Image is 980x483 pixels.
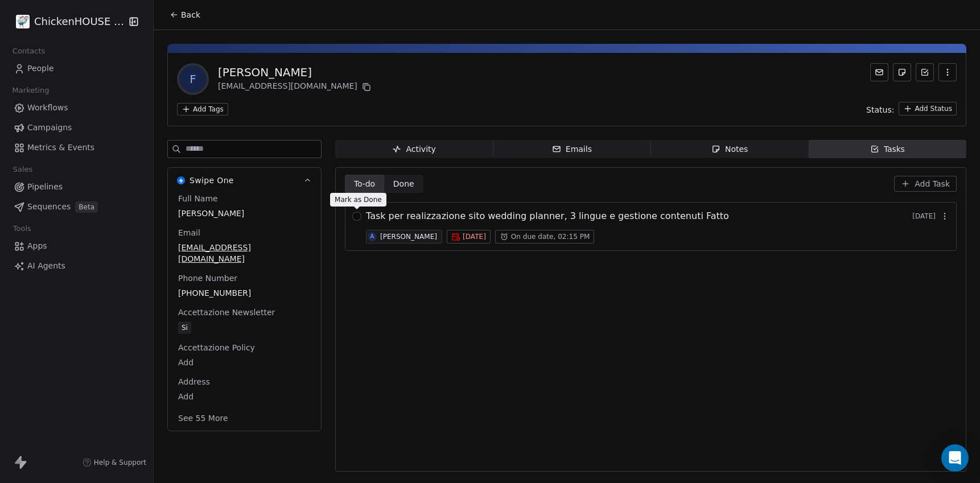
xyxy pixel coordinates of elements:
span: Apps [27,240,47,252]
a: Help & Support [83,458,146,467]
span: Address [176,376,212,387]
span: Add [178,357,311,368]
div: Dominio [60,67,87,75]
button: ChickenHOUSE snc [14,12,121,31]
div: Si [182,322,188,333]
span: [PERSON_NAME] [178,208,311,219]
span: Sales [8,161,38,178]
button: Add Task [894,176,957,192]
img: tab_domain_overview_orange.svg [47,66,56,75]
div: [PERSON_NAME] [380,233,437,241]
a: Workflows [9,98,144,117]
span: Tools [8,220,36,237]
button: Back [163,5,207,25]
img: Swipe One [177,176,185,184]
div: v 4.0.25 [32,18,56,27]
span: Contacts [7,43,50,60]
div: Keyword (traffico) [127,67,189,75]
button: Add Status [899,102,957,115]
div: A [370,232,374,241]
span: ChickenHOUSE snc [34,14,125,29]
span: Swipe One [190,175,234,186]
span: People [27,63,54,75]
span: Phone Number [176,273,240,284]
span: Marketing [7,82,54,99]
button: Swipe OneSwipe One [168,168,321,193]
span: Metrics & Events [27,142,94,154]
span: [DATE] [463,232,486,241]
span: [EMAIL_ADDRESS][DOMAIN_NAME] [178,242,311,265]
span: [PHONE_NUMBER] [178,287,311,299]
div: Notes [711,143,748,155]
button: See 55 More [171,408,235,428]
span: F [179,65,207,93]
div: Emails [552,143,592,155]
div: Swipe OneSwipe One [168,193,321,431]
div: [PERSON_NAME] [218,64,373,80]
a: SequencesBeta [9,197,144,216]
img: website_grey.svg [18,30,27,39]
span: Pipelines [27,181,63,193]
button: Add Tags [177,103,228,115]
span: Email [176,227,203,238]
button: On due date, 02:15 PM [495,230,595,243]
a: Metrics & Events [9,138,144,157]
a: People [9,59,144,78]
div: Activity [392,143,435,155]
span: Back [181,9,200,20]
span: Add [178,391,311,402]
span: On due date, 02:15 PM [511,232,590,241]
span: Accettazione Policy [176,342,257,353]
span: Workflows [27,102,68,114]
span: Accettazione Newsletter [176,307,277,318]
span: Beta [75,201,98,213]
a: Pipelines [9,177,144,196]
span: Status: [866,104,894,115]
img: logo_orange.svg [18,18,27,27]
a: Campaigns [9,118,144,137]
span: Done [393,178,414,190]
div: Dominio: [DOMAIN_NAME] [30,30,127,39]
a: AI Agents [9,257,144,275]
span: Add Task [915,178,950,189]
div: [EMAIL_ADDRESS][DOMAIN_NAME] [218,80,373,94]
span: Help & Support [94,458,146,467]
img: tab_keywords_by_traffic_grey.svg [114,66,123,75]
p: Mark as Done [335,195,382,204]
a: Apps [9,237,144,255]
button: [DATE] [447,230,491,243]
span: Sequences [27,201,71,213]
span: AI Agents [27,260,65,272]
img: 4.jpg [16,15,30,28]
span: [DATE] [912,212,936,221]
span: Campaigns [27,122,72,134]
div: Open Intercom Messenger [941,444,969,472]
span: Full Name [176,193,220,204]
span: Task per realizzazione sito wedding planner, 3 lingue e gestione contenuti Fatto [366,209,729,223]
